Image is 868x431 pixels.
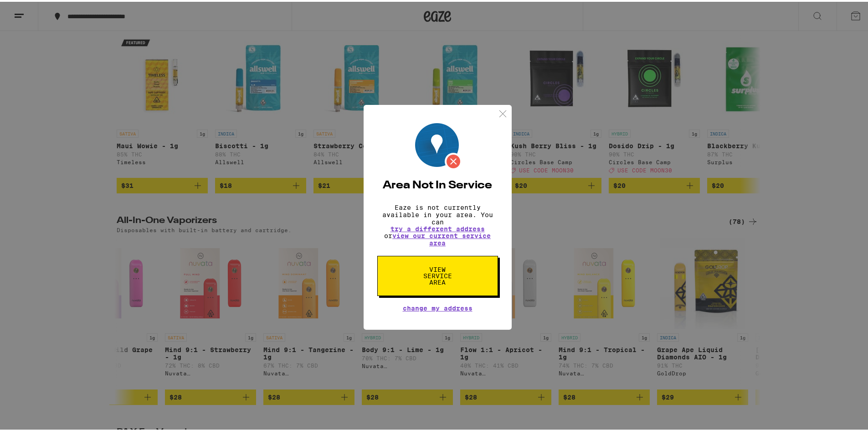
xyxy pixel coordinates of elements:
[5,6,66,14] span: Hi. Need any help?
[377,202,498,245] p: Eaze is not currently available in your area. You can or
[497,106,508,118] img: close.svg
[377,178,498,189] h2: Area Not In Service
[390,224,485,230] button: try a different address
[403,303,473,310] button: Change My Address
[415,121,462,168] img: Location
[377,254,498,294] button: View Service Area
[377,264,498,271] a: View Service Area
[414,265,461,284] span: View Service Area
[392,230,491,245] a: view our current service area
